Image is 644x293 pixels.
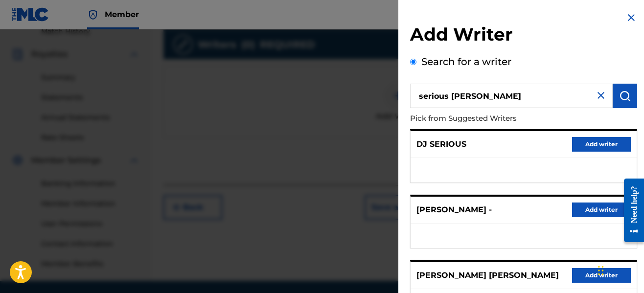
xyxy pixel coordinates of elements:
img: Top Rightsholder [87,9,99,21]
iframe: Chat Widget [595,246,644,293]
input: Search writer's name or IPI Number [410,84,613,108]
iframe: Resource Center [617,171,644,250]
img: Search Works [619,90,631,102]
img: MLC Logo [12,7,49,22]
button: Add writer [572,137,631,152]
h2: Add Writer [410,23,637,48]
span: Member [105,9,139,20]
p: [PERSON_NAME] [PERSON_NAME] [416,270,559,281]
p: [PERSON_NAME] - [416,204,492,216]
div: Drag [598,256,604,285]
p: Pick from Suggested Writers [410,108,581,129]
img: close [595,90,607,101]
p: DJ SERIOUS [416,138,466,150]
button: Add writer [572,268,631,283]
button: Add writer [572,203,631,217]
label: Search for a writer [421,56,511,68]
